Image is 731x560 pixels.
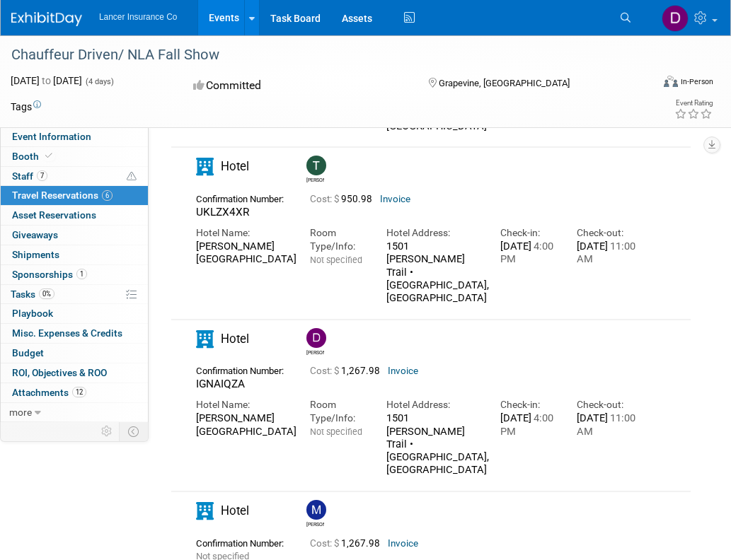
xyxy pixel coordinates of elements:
[1,226,148,245] a: Giveaways
[196,240,289,266] div: [PERSON_NAME][GEOGRAPHIC_DATA]
[196,534,289,549] div: Confirmation Number:
[662,5,689,32] img: Dana Turilli
[196,361,289,377] div: Confirmation Number:
[1,147,148,166] a: Booth
[196,226,289,240] div: Hotel Name:
[11,288,54,300] span: Tasks
[196,502,214,520] i: Hotel
[310,194,378,204] span: 950.98
[310,194,341,204] span: Cost: $
[439,78,570,88] span: Grapevine, [GEOGRAPHIC_DATA]
[500,412,553,437] span: 4:00 PM
[11,100,41,114] td: Tags
[577,226,632,240] div: Check-out:
[1,304,148,323] a: Playbook
[127,170,137,183] span: Potential Scheduling Conflict -- at least one attendee is tagged in another overlapping event.
[196,412,289,438] div: [PERSON_NAME][GEOGRAPHIC_DATA]
[84,77,114,86] span: (4 days)
[388,366,418,376] a: Invoice
[12,151,55,162] span: Booth
[12,229,58,240] span: Giveaways
[303,328,328,356] div: Dennis Kelly
[306,520,324,528] div: Matt Mushorn
[196,158,214,175] i: Hotel
[310,398,365,426] div: Room Type/Info:
[45,152,52,160] i: Booth reservation complete
[6,42,643,68] div: Chauffeur Driven/ NLA Fall Show
[500,412,556,438] div: [DATE]
[664,76,678,87] img: Format-Inperson.png
[500,240,553,265] span: 4:00 PM
[388,538,418,549] a: Invoice
[1,324,148,343] a: Misc. Expenses & Credits
[306,500,326,520] img: Matt Mushorn
[12,131,91,142] span: Event Information
[12,209,96,221] span: Asset Reservations
[221,332,249,346] span: Hotel
[310,255,362,265] span: Not specified
[76,269,87,279] span: 1
[12,308,53,319] span: Playbook
[12,387,86,398] span: Attachments
[196,378,245,390] span: IGNAIQZA
[11,12,82,26] img: ExhibitDay
[310,226,365,254] div: Room Type/Info:
[196,398,289,412] div: Hotel Name:
[1,186,148,205] a: Travel Reservations6
[310,366,341,376] span: Cost: $
[310,426,362,437] span: Not specified
[1,127,148,146] a: Event Information
[196,330,214,348] i: Hotel
[40,75,53,86] span: to
[386,240,479,304] div: 1501 [PERSON_NAME] Trail • [GEOGRAPHIC_DATA], [GEOGRAPHIC_DATA]
[386,398,479,412] div: Hotel Address:
[12,170,47,182] span: Staff
[1,285,148,304] a: Tasks0%
[306,175,324,184] div: Terry Fichter
[380,194,410,204] a: Invoice
[72,387,86,397] span: 12
[306,348,324,356] div: Dennis Kelly
[221,503,249,518] span: Hotel
[1,403,148,422] a: more
[12,249,59,260] span: Shipments
[12,269,87,280] span: Sponsorships
[386,226,479,240] div: Hotel Address:
[1,363,148,383] a: ROI, Objectives & ROO
[37,170,47,181] span: 7
[12,189,113,201] span: Travel Reservations
[306,156,326,175] img: Terry Fichter
[196,206,249,218] span: UKLZX4XR
[605,74,713,95] div: Event Format
[306,328,326,348] img: Dennis Kelly
[9,407,32,418] span: more
[577,412,632,438] div: [DATE]
[1,206,148,225] a: Asset Reservations
[1,344,148,363] a: Budget
[99,12,177,22] span: Lancer Insurance Co
[500,398,556,412] div: Check-in:
[1,245,148,264] a: Shipments
[310,538,341,549] span: Cost: $
[577,398,632,412] div: Check-out:
[12,327,122,339] span: Misc. Expenses & Credits
[674,100,713,107] div: Event Rating
[1,265,148,284] a: Sponsorships1
[310,366,386,376] span: 1,267.98
[680,76,713,87] div: In-Person
[500,240,556,266] div: [DATE]
[577,240,632,266] div: [DATE]
[196,189,289,205] div: Confirmation Number:
[102,190,113,201] span: 6
[386,412,479,476] div: 1501 [PERSON_NAME] Trail • [GEOGRAPHIC_DATA], [GEOGRAPHIC_DATA]
[39,288,54,299] span: 0%
[577,412,635,437] span: 11:00 AM
[120,422,149,441] td: Toggle Event Tabs
[577,240,635,265] span: 11:00 AM
[1,167,148,186] a: Staff7
[221,159,249,173] span: Hotel
[189,74,405,98] div: Committed
[303,500,328,528] div: Matt Mushorn
[500,226,556,240] div: Check-in:
[1,383,148,402] a: Attachments12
